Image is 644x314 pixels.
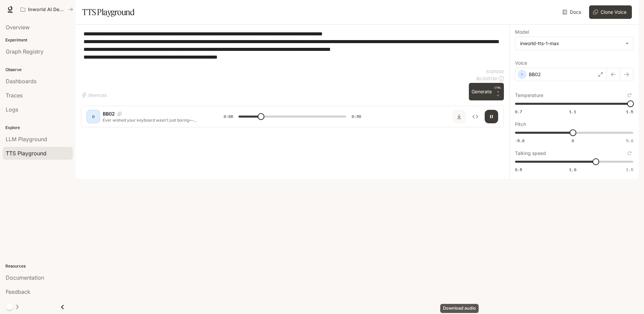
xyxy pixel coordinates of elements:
[515,30,529,34] p: Model
[515,138,524,144] span: -5.0
[115,112,124,116] button: Copy Voice ID
[224,113,233,120] span: 0:06
[626,138,633,144] span: 5.0
[28,7,66,12] p: Inworld AI Demos
[626,109,633,115] span: 1.5
[515,61,527,65] p: Voice
[569,167,576,172] span: 1.0
[469,110,482,123] button: Inspect
[569,109,576,115] span: 1.1
[515,122,526,127] p: Pitch
[476,76,497,82] p: $ 0.005130
[18,3,76,16] button: All workspaces
[626,150,633,157] button: Reset to default
[494,86,501,94] p: CTRL +
[352,113,361,120] span: 0:30
[82,5,134,19] h1: TTS Playground
[103,117,207,123] p: Ever wished your keyboard wasn’t just boring—*actually* makes your desk pop? This retro wireless ...
[572,138,574,144] span: 0
[81,90,109,100] button: Shortcuts
[494,86,501,98] p: ⏎
[103,111,115,117] p: BB02
[515,151,546,156] p: Talking speed
[561,5,584,19] a: Docs
[515,167,522,172] span: 0.5
[515,37,633,50] div: inworld-tts-1-max
[515,93,543,98] p: Temperature
[515,109,522,115] span: 0.7
[626,167,633,172] span: 1.5
[529,71,541,78] p: BB02
[88,111,99,122] div: D
[486,69,504,74] p: 513 / 1000
[452,110,466,123] button: Download audio
[440,304,479,313] div: Download audio
[626,92,633,99] button: Reset to default
[469,83,504,100] button: GenerateCTRL +⏎
[589,5,632,19] button: Clone Voice
[520,40,622,47] div: inworld-tts-1-max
